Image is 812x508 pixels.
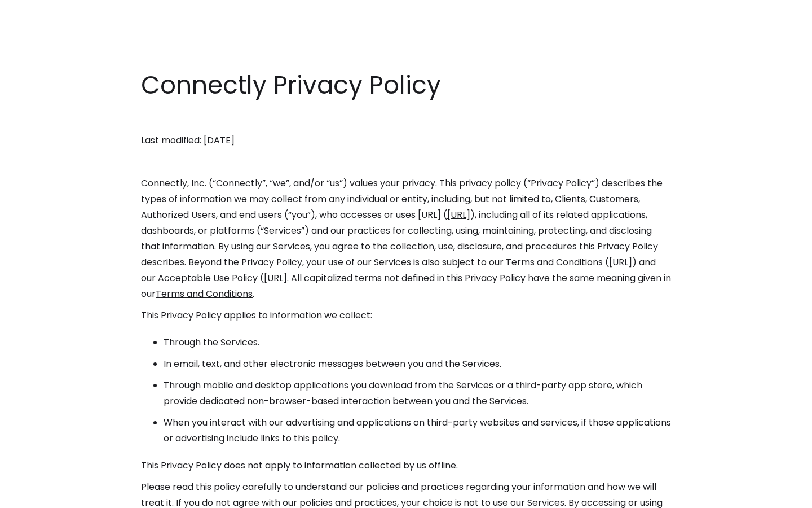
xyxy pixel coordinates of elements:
[164,378,671,409] li: Through mobile and desktop applications you download from the Services or a third-party app store...
[609,256,632,269] a: [URL]
[164,415,671,446] li: When you interact with our advertising and applications on third-party websites and services, if ...
[141,68,671,103] h1: Connectly Privacy Policy
[141,176,671,302] p: Connectly, Inc. (“Connectly”, “we”, and/or “us”) values your privacy. This privacy policy (“Priva...
[141,111,671,127] p: ‍
[141,458,671,474] p: This Privacy Policy does not apply to information collected by us offline.
[156,287,253,300] a: Terms and Conditions
[447,208,470,221] a: [URL]
[164,335,671,351] li: Through the Services.
[141,308,671,323] p: This Privacy Policy applies to information we collect:
[141,154,671,170] p: ‍
[11,487,68,504] aside: Language selected: English
[164,356,671,372] li: In email, text, and other electronic messages between you and the Services.
[23,488,68,504] ul: Language list
[141,133,671,148] p: Last modified: [DATE]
